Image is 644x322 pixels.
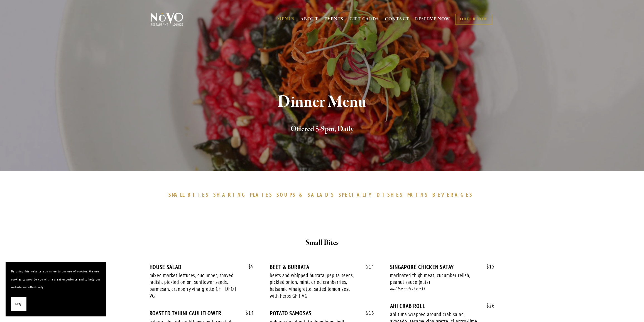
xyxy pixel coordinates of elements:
span: $ [486,302,489,309]
span: $ [248,263,251,270]
div: POTATO SAMOSAS [270,310,374,317]
strong: Small Bites [305,238,339,248]
span: SMALL [168,191,185,198]
span: 14 [240,310,254,316]
a: ABOUT [300,16,319,22]
span: $ [366,263,369,270]
button: Okay! [11,297,26,311]
div: SINGAPORE CHICKEN SATAY [390,264,494,270]
a: SOUPS&SALADS [276,191,337,198]
div: ROASTED TAHINI CAULIFLOWER [150,310,254,317]
a: SHARINGPLATES [213,191,275,198]
p: By using this website, you agree to our use of cookies. We use cookies to provide you with a grea... [11,267,100,291]
span: BITES [188,191,209,198]
div: marinated thigh meat, cucumber relish, peanut sauce (nuts) [390,272,479,286]
div: mixed market lettuces, cucumber, shaved radish, pickled onion, sunflower seeds, parmesan, cranber... [150,272,238,299]
span: DISHES [377,191,403,198]
a: MENUS [277,16,295,22]
span: 16 [360,310,374,316]
a: RESERVE NOW [415,14,450,25]
span: 15 [481,264,495,270]
h2: Offered 5-9pm, Daily [160,123,484,135]
img: Novo Restaurant &amp; Lounge [150,12,184,26]
a: SPECIALTYDISHES [339,191,406,198]
div: HOUSE SALAD [150,264,254,270]
a: BEVERAGES [432,191,476,198]
div: add basmati rice +$3 [390,286,494,292]
span: SOUPS [276,191,296,198]
a: EVENTS [324,16,344,22]
a: GIFT CARDS [349,14,379,25]
span: BEVERAGES [432,191,473,198]
h1: Dinner Menu [160,93,484,111]
a: MAINS [407,191,431,198]
span: SHARING [213,191,247,198]
a: CONTACT [385,14,409,25]
span: 9 [243,264,254,270]
a: SMALLBITES [168,191,212,198]
span: $ [246,309,248,316]
span: PLATES [250,191,273,198]
span: MAINS [407,191,428,198]
span: 26 [481,303,495,309]
div: beets and whipped burrata, pepita seeds, pickled onion, mint, dried cranberries, balsamic vinaigr... [270,272,358,299]
span: 14 [360,264,374,270]
span: SPECIALTY [339,191,374,198]
div: AHI CRAB ROLL [390,303,494,309]
span: & [299,191,305,198]
span: $ [486,263,489,270]
span: Okay! [15,300,22,308]
a: ORDER NOW [456,14,492,25]
div: BEET & BURRATA [270,264,374,270]
span: $ [366,309,369,316]
section: Cookie banner [6,262,106,316]
span: SALADS [308,191,334,198]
